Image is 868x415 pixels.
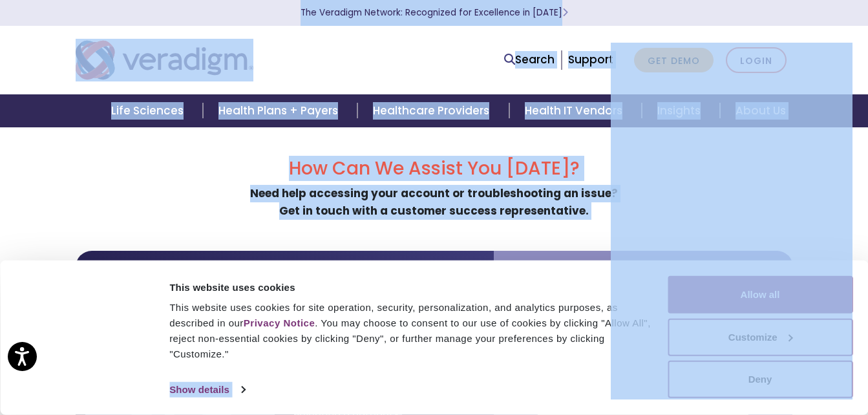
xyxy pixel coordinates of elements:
a: The Veradigm Network: Recognized for Excellence in [DATE]Learn More [301,6,568,19]
a: Healthcare Providers [357,94,509,127]
h2: How Can We Assist You [DATE]? [76,158,793,180]
div: This website uses cookies [169,279,653,295]
div: This website uses cookies for site operation, security, personalization, and analytics purposes, ... [169,300,653,362]
a: Support [568,52,613,67]
a: Show details [169,380,244,399]
img: Veradigm logo [76,39,253,81]
strong: Need help accessing your account or troubleshooting an issue? Get in touch with a customer succes... [250,186,618,218]
a: Search [504,51,555,69]
a: Health Plans + Payers [203,94,357,127]
a: Life Sciences [96,94,203,127]
a: Privacy Notice [244,317,315,328]
span: Learn More [562,6,568,19]
iframe: Drift Chat Widget [611,43,852,399]
a: Health IT Vendors [509,94,642,127]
